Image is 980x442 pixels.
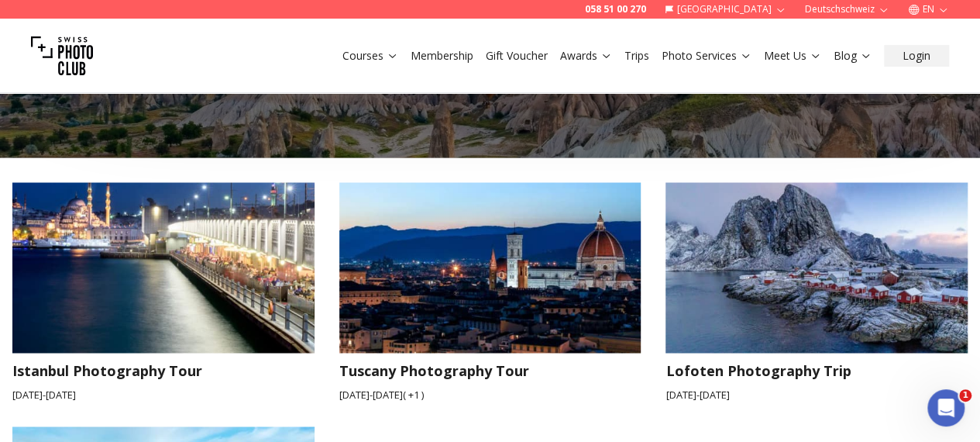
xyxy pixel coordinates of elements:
[339,359,641,381] h3: Tuscany Photography Tour
[339,387,641,402] small: [DATE] - [DATE] ( + 1 )
[927,389,965,426] iframe: Intercom live chat
[624,48,649,64] a: Trips
[404,45,480,67] button: Membership
[665,387,968,402] small: [DATE] - [DATE]
[758,45,827,67] button: Meet Us
[665,182,968,401] a: Lofoten Photography TripLofoten Photography Trip[DATE]-[DATE]
[486,48,548,64] a: Gift Voucher
[554,45,618,67] button: Awards
[336,45,404,67] button: Courses
[339,182,641,401] a: Tuscany Photography TourTuscany Photography Tour[DATE]-[DATE]( +1 )
[560,48,612,64] a: Awards
[342,48,398,64] a: Courses
[411,48,473,64] a: Membership
[662,48,751,64] a: Photo Services
[12,387,315,402] small: [DATE] - [DATE]
[324,174,656,361] img: Tuscany Photography Tour
[585,3,646,16] a: 058 51 00 270
[655,45,758,67] button: Photo Services
[665,359,968,381] h3: Lofoten Photography Trip
[884,45,949,67] button: Login
[764,48,821,64] a: Meet Us
[31,25,93,87] img: Swiss photo club
[480,45,554,67] button: Gift Voucher
[618,45,655,67] button: Trips
[12,182,315,401] a: Istanbul Photography TourIstanbul Photography Tour[DATE]-[DATE]
[834,48,872,64] a: Blog
[959,389,971,402] span: 1
[827,45,878,67] button: Blog
[12,359,315,381] h3: Istanbul Photography Tour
